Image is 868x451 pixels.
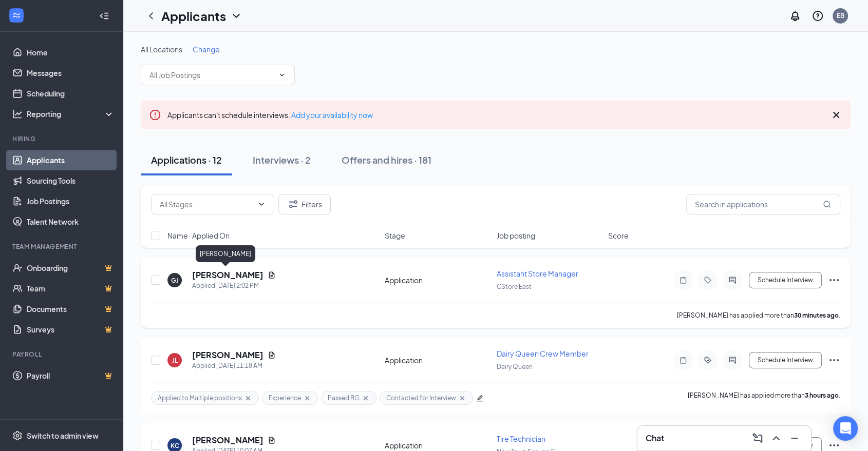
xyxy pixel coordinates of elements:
[27,42,115,63] a: Home
[812,10,824,22] svg: QuestionInfo
[828,274,840,286] svg: Ellipses
[608,230,629,241] span: Score
[497,230,535,241] span: Job posting
[171,441,179,450] div: KC
[27,211,115,232] a: Talent Network
[99,11,109,21] svg: Collapse
[192,349,263,361] h5: [PERSON_NAME]
[677,276,689,284] svg: Note
[497,349,589,358] span: Dairy Queen Crew Member
[161,7,226,25] h1: Applicants
[749,430,766,446] button: ComposeMessage
[171,276,179,285] div: GJ
[726,276,739,284] svg: ActiveChat
[303,394,311,402] svg: Cross
[149,109,161,121] svg: Error
[770,432,782,444] svg: ChevronUp
[751,432,764,444] svg: ComposeMessage
[476,395,483,402] span: edit
[160,199,253,210] input: All Stages
[328,394,360,402] span: Passed BG
[151,153,222,166] div: Applications · 12
[27,83,115,104] a: Scheduling
[385,275,490,285] div: Application
[497,283,532,290] span: CStore East
[172,356,178,365] div: JL
[794,311,839,319] b: 30 minutes ago
[823,200,831,208] svg: MagnifyingGlass
[27,191,115,211] a: Job Postings
[257,200,266,208] svg: ChevronDown
[830,109,842,121] svg: Cross
[268,271,276,279] svg: Document
[27,150,115,170] a: Applicants
[677,311,840,320] p: [PERSON_NAME] has applied more than .
[786,430,803,446] button: Minimize
[12,109,23,119] svg: Analysis
[27,63,115,83] a: Messages
[145,10,157,22] svg: ChevronLeft
[646,433,664,444] h3: Chat
[702,356,714,364] svg: ActiveTag
[749,352,822,368] button: Schedule Interview
[805,391,839,399] b: 3 hours ago
[385,440,490,450] div: Application
[167,110,373,120] span: Applicants can't schedule interviews.
[291,110,373,120] a: Add your availability now
[749,272,822,288] button: Schedule Interview
[458,394,466,402] svg: Cross
[385,230,405,241] span: Stage
[497,363,533,370] span: Dairy Queen
[27,170,115,191] a: Sourcing Tools
[837,11,844,20] div: EB
[149,69,274,81] input: All Job Postings
[268,436,276,444] svg: Document
[268,351,276,359] svg: Document
[192,281,276,291] div: Applied [DATE] 2:02 PM
[497,269,578,278] span: Assistant Store Manager
[27,430,99,441] div: Switch to admin view
[688,391,840,405] p: [PERSON_NAME] has applied more than .
[253,153,311,166] div: Interviews · 2
[244,394,252,402] svg: Cross
[141,45,182,54] span: All Locations
[287,198,299,210] svg: Filter
[27,278,115,299] a: TeamCrown
[269,394,301,402] span: Experience
[27,319,115,340] a: SurveysCrown
[192,269,263,281] h5: [PERSON_NAME]
[12,134,112,143] div: Hiring
[828,354,840,366] svg: Ellipses
[167,230,230,241] span: Name · Applied On
[192,435,263,446] h5: [PERSON_NAME]
[27,299,115,319] a: DocumentsCrown
[11,10,22,21] svg: WorkstreamLogo
[230,10,242,22] svg: ChevronDown
[12,430,23,441] svg: Settings
[342,153,431,166] div: Offers and hires · 181
[158,394,242,402] span: Applied to Multiple positions
[789,10,801,22] svg: Notifications
[677,356,689,364] svg: Note
[12,242,112,251] div: Team Management
[497,434,545,443] span: Tire Technician
[385,355,490,365] div: Application
[362,394,370,402] svg: Cross
[192,361,276,371] div: Applied [DATE] 11:18 AM
[27,109,115,119] div: Reporting
[278,71,286,79] svg: ChevronDown
[27,258,115,278] a: OnboardingCrown
[27,365,115,386] a: PayrollCrown
[278,194,331,214] button: Filter Filters
[686,194,840,214] input: Search in applications
[768,430,784,446] button: ChevronUp
[726,356,739,364] svg: ActiveChat
[196,245,255,262] div: [PERSON_NAME]
[833,416,858,441] div: Open Intercom Messenger
[788,432,801,444] svg: Minimize
[12,350,112,359] div: Payroll
[193,45,220,54] span: Change
[702,276,714,284] svg: Tag
[386,394,456,402] span: Contacted for Interview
